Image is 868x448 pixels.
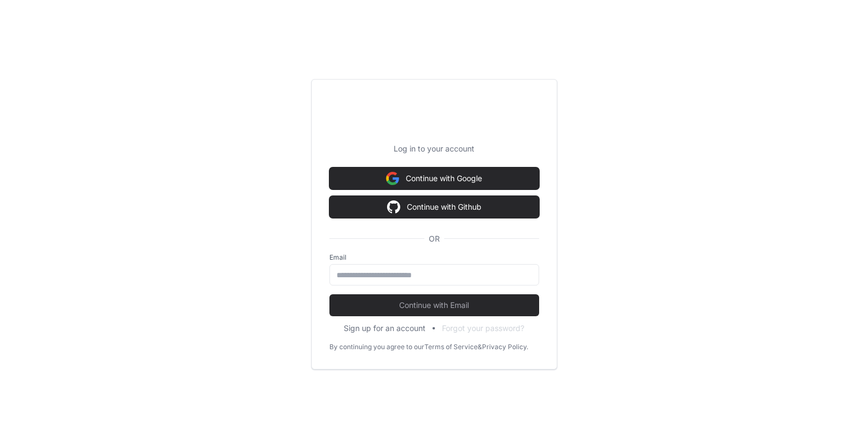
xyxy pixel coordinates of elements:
img: Sign in with google [386,167,399,189]
span: Continue with Email [329,300,539,311]
div: & [478,343,482,351]
button: Sign up for an account [344,323,425,334]
img: Sign in with google [387,196,400,218]
button: Continue with Email [329,294,539,316]
button: Continue with Google [329,167,539,189]
a: Terms of Service [424,343,478,351]
p: Log in to your account [329,143,539,154]
button: Forgot your password? [442,323,524,334]
label: Email [329,253,539,262]
div: By continuing you agree to our [329,343,424,351]
button: Continue with Github [329,196,539,218]
span: OR [424,233,444,244]
a: Privacy Policy. [482,343,528,351]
